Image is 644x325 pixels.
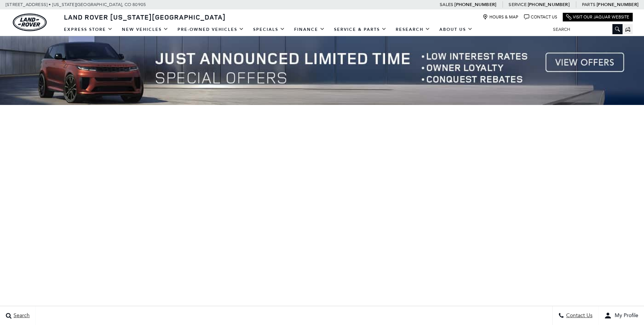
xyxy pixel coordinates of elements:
a: Specials [249,23,290,36]
a: Visit Our Jaguar Website [566,14,629,20]
a: [PHONE_NUMBER] [528,2,570,8]
input: Search [547,25,623,34]
a: [PHONE_NUMBER] [597,2,638,8]
a: New Vehicles [117,23,173,36]
a: Hours & Map [483,14,518,20]
span: Sales [440,2,453,7]
span: Land Rover [US_STATE][GEOGRAPHIC_DATA] [64,12,226,21]
a: Research [391,23,435,36]
span: Service [509,2,526,7]
span: Parts [582,2,595,7]
a: Land Rover [US_STATE][GEOGRAPHIC_DATA] [59,12,230,21]
a: Pre-Owned Vehicles [173,23,249,36]
a: [PHONE_NUMBER] [454,2,496,8]
nav: Main Navigation [59,23,477,36]
a: About Us [435,23,477,36]
a: EXPRESS STORE [59,23,117,36]
a: Contact Us [524,14,557,20]
a: land-rover [13,14,47,31]
button: user-profile-menu [598,306,644,325]
span: Contact Us [564,313,592,319]
a: Service & Parts [330,23,391,36]
span: My Profile [612,313,638,319]
span: Search [12,313,30,319]
img: Land Rover [13,14,47,31]
a: Finance [290,23,330,36]
a: [STREET_ADDRESS] • [US_STATE][GEOGRAPHIC_DATA], CO 80905 [6,2,146,7]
